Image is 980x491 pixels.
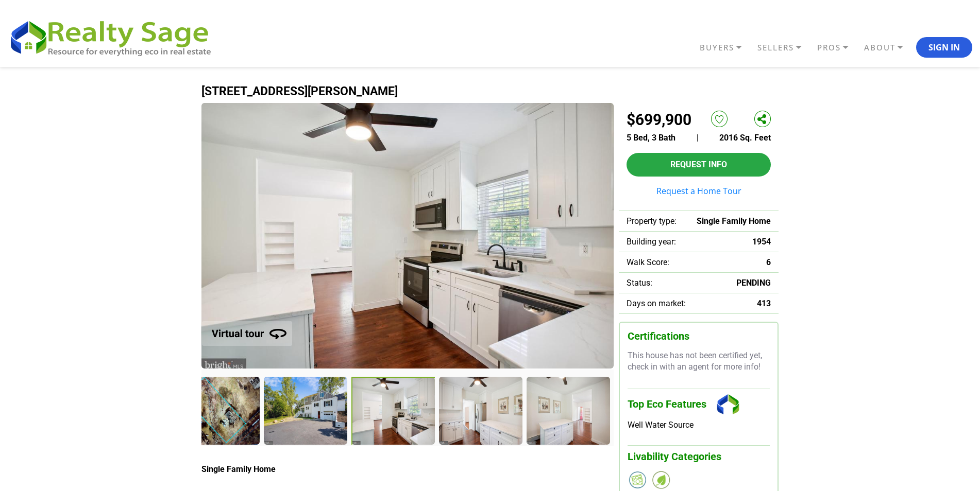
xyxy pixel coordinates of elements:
[916,37,972,58] button: Sign In
[752,237,771,247] span: 1954
[201,85,779,98] h1: [STREET_ADDRESS][PERSON_NAME]
[628,350,770,373] p: This house has not been certified yet, check in with an agent for more info!
[627,133,675,143] span: 5 Bed, 3 Bath
[627,299,686,308] span: Days on market:
[697,39,755,57] a: BUYERS
[627,216,677,226] span: Property type:
[628,420,770,430] div: Well Water Source
[627,111,691,129] h2: $699,900
[697,133,699,143] span: |
[719,133,771,143] span: 2016 Sq. Feet
[757,299,771,308] span: 413
[628,330,770,342] h3: Certifications
[628,389,770,420] h3: Top Eco Features
[815,39,861,57] a: PROS
[861,39,916,57] a: ABOUT
[736,278,771,288] span: PENDING
[627,153,771,177] button: Request Info
[627,187,771,195] a: Request a Home Tour
[628,445,770,463] h3: Livability Categories
[766,257,771,267] span: 6
[697,216,771,226] span: Single Family Home
[8,16,222,58] img: REALTY SAGE
[627,257,669,267] span: Walk Score:
[627,278,652,288] span: Status:
[627,237,676,247] span: Building year:
[755,39,815,57] a: SELLERS
[201,464,614,474] h4: Single Family Home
